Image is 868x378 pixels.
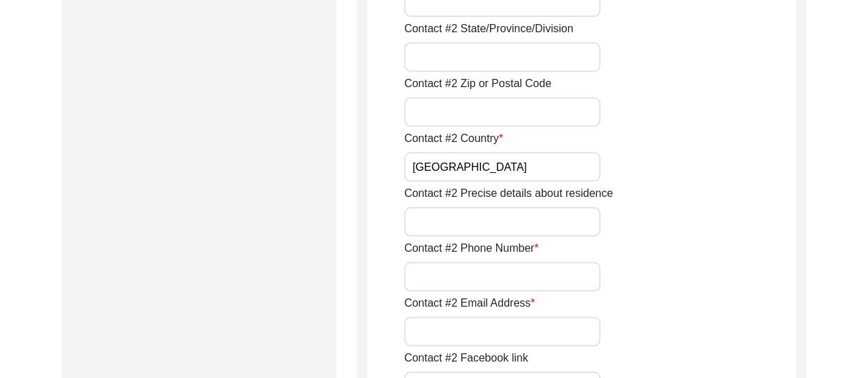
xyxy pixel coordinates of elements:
[404,130,503,147] label: Contact #2 Country
[404,21,573,37] label: Contact #2 State/Province/Division
[404,185,613,202] label: Contact #2 Precise details about residence
[404,240,539,257] label: Contact #2 Phone Number
[404,75,551,92] label: Contact #2 Zip or Postal Code
[404,350,528,366] label: Contact #2 Facebook link
[404,295,535,311] label: Contact #2 Email Address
